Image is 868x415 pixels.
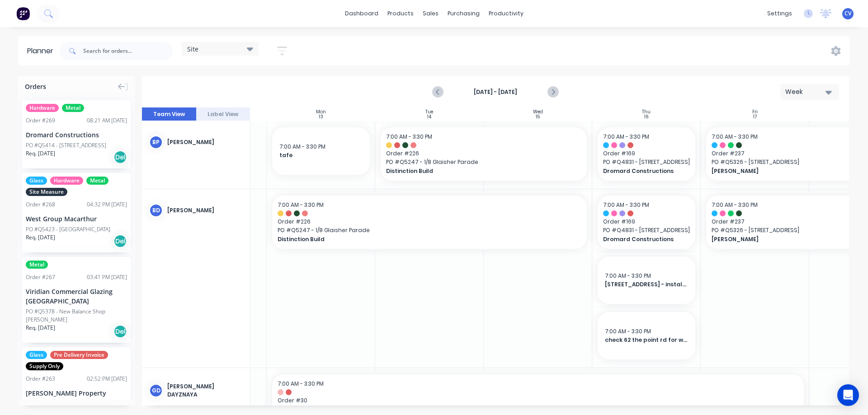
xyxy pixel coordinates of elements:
[26,214,127,224] div: West Group Macarthur
[26,287,127,306] div: Viridian Commercial Glazing [GEOGRAPHIC_DATA]
[316,109,326,115] div: Mon
[26,351,47,359] span: Glass
[16,7,30,20] img: Factory
[27,46,58,56] div: Planner
[278,405,798,413] span: PO # Q4133 - Surfside Ave Clovelly
[644,115,649,119] div: 16
[149,204,163,217] div: BD
[26,261,48,269] span: Metal
[753,115,757,119] div: 17
[386,133,432,140] span: 7:00 AM - 3:30 PM
[167,382,243,399] div: [PERSON_NAME] Dayznaya
[279,151,363,159] span: tafe
[278,226,581,234] span: PO # Q5247 - 1/8 Glaisher Parade
[279,143,325,150] span: 7:00 AM - 3:30 PM
[26,225,110,233] div: PO #Q5423 - [GEOGRAPHIC_DATA]
[603,218,690,226] span: Order # 169
[278,201,324,209] span: 7:00 AM - 3:30 PM
[425,109,433,115] div: Tue
[26,375,55,383] div: Order # 263
[605,336,688,344] span: check 62 the point rd for whats missing and provide list please.
[278,396,798,405] span: Order # 30
[278,380,324,387] span: 7:00 AM - 3:30 PM
[603,235,681,243] span: Dromard Constructions
[603,201,649,209] span: 7:00 AM - 3:30 PM
[763,7,797,20] div: settings
[386,167,562,175] span: Distinction Build
[26,233,55,242] span: Req. [DATE]
[319,115,323,119] div: 13
[26,273,55,281] div: Order # 267
[149,384,163,397] div: GD
[278,218,581,226] span: Order # 226
[83,42,173,60] input: Search for orders...
[26,149,55,158] span: Req. [DATE]
[603,158,690,166] span: PO # Q4831 - [STREET_ADDRESS]
[443,7,484,20] div: purchasing
[340,7,383,20] a: dashboard
[26,130,127,140] div: Dromard Constructions
[383,7,418,20] div: products
[167,206,243,214] div: [PERSON_NAME]
[62,104,84,112] span: Metal
[605,280,688,289] span: [STREET_ADDRESS] - install mf75 clips and a door mounted stop
[418,7,443,20] div: sales
[25,82,46,91] span: Orders
[113,234,127,248] div: Del
[712,133,758,140] span: 7:00 AM - 3:30 PM
[752,109,758,115] div: Fri
[26,177,47,185] span: Glass
[603,226,690,234] span: PO # Q4831 - [STREET_ADDRESS]
[837,384,859,406] div: Open Intercom Messenger
[149,135,163,149] div: bp
[26,104,59,112] span: Hardware
[26,141,106,149] div: PO #Q5414 - [STREET_ADDRESS]
[87,117,127,125] div: 08:21 AM [DATE]
[386,158,581,166] span: PO # Q5247 - 1/8 Glaisher Parade
[450,88,541,96] strong: [DATE] - [DATE]
[603,133,649,140] span: 7:00 AM - 3:30 PM
[26,201,55,209] div: Order # 268
[427,115,431,119] div: 14
[87,273,127,281] div: 03:41 PM [DATE]
[780,84,839,100] button: Week
[642,109,651,115] div: Thu
[785,87,827,97] div: Week
[26,308,127,324] div: PO #Q5378 - New Balance Shop [PERSON_NAME]
[87,375,127,383] div: 02:52 PM [DATE]
[533,109,543,115] div: Wed
[26,324,55,332] span: Req. [DATE]
[603,149,690,158] span: Order # 169
[196,107,250,121] button: Label View
[536,115,540,119] div: 15
[278,235,551,243] span: Distinction Build
[386,149,581,158] span: Order # 226
[142,107,196,121] button: Team View
[50,177,83,185] span: Hardware
[26,188,67,196] span: Site Measure
[50,351,108,359] span: Pre Delivery Invoice
[167,138,243,146] div: [PERSON_NAME]
[603,167,681,175] span: Dromard Constructions
[113,150,127,164] div: Del
[26,388,127,407] div: [PERSON_NAME] Property Group
[844,9,851,18] span: CV
[26,362,63,370] span: Supply Only
[605,272,651,280] span: 7:00 AM - 3:30 PM
[26,117,55,125] div: Order # 269
[712,201,758,209] span: 7:00 AM - 3:30 PM
[87,201,127,209] div: 04:32 PM [DATE]
[113,325,127,338] div: Del
[484,7,528,20] div: productivity
[187,44,198,54] span: Site
[86,177,108,185] span: Metal
[605,327,651,335] span: 7:00 AM - 3:30 PM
